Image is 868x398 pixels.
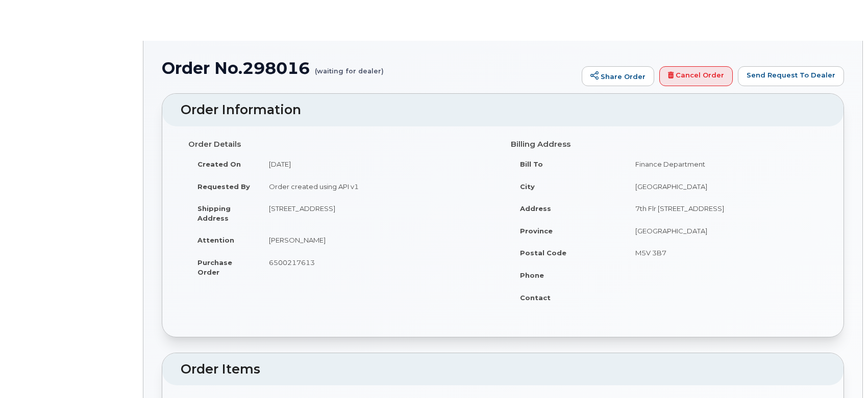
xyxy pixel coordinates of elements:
[520,249,566,257] strong: Postal Code
[162,59,577,77] h1: Order No.298016
[197,236,234,244] strong: Attention
[626,175,817,198] td: [GEOGRAPHIC_DATA]
[520,204,551,213] strong: Address
[626,242,817,264] td: M5V 3B7
[181,362,825,377] h2: Order Items
[520,160,543,168] strong: Bill To
[260,197,495,229] td: [STREET_ADDRESS]
[260,229,495,251] td: [PERSON_NAME]
[511,140,818,149] h4: Billing Address
[197,160,241,168] strong: Created On
[197,182,250,191] strong: Requested By
[269,258,315,267] span: 6500217613
[188,140,495,149] h4: Order Details
[582,66,654,87] a: Share Order
[626,153,817,175] td: Finance Department
[181,103,825,117] h2: Order Information
[738,66,844,87] a: Send Request To Dealer
[260,175,495,198] td: Order created using API v1
[197,258,232,276] strong: Purchase Order
[520,227,553,235] strong: Province
[197,204,231,222] strong: Shipping Address
[626,220,817,242] td: [GEOGRAPHIC_DATA]
[520,271,544,279] strong: Phone
[520,294,551,302] strong: Contact
[626,197,817,220] td: 7th Flr [STREET_ADDRESS]
[260,153,495,175] td: [DATE]
[520,182,535,191] strong: City
[659,66,733,87] a: Cancel Order
[315,59,384,75] small: (waiting for dealer)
